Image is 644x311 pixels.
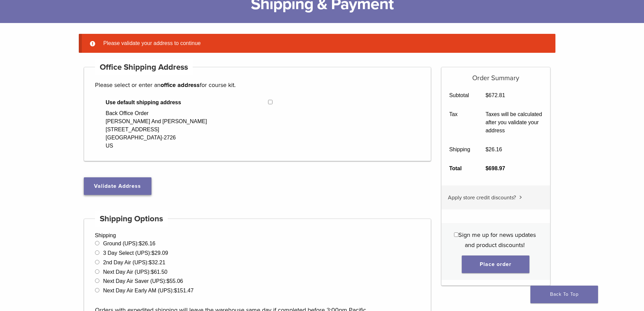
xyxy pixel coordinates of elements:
[103,269,167,275] label: Next Day Air (UPS):
[151,269,154,275] span: $
[167,278,170,284] span: $
[149,260,152,265] span: $
[167,278,183,284] bdi: 55.06
[519,196,522,199] img: caret.svg
[485,92,505,98] bdi: 672.81
[103,260,165,265] label: 2nd Day Air (UPS):
[462,256,529,273] button: Place order
[84,177,151,195] button: Validate Address
[161,81,200,89] strong: office address
[139,241,142,246] span: $
[442,159,478,178] th: Total
[95,59,193,75] h4: Office Shipping Address
[103,250,168,256] label: 3 Day Select (UPS):
[151,269,167,275] bdi: 61.50
[174,288,177,293] span: $
[103,278,183,284] label: Next Day Air Saver (UPS):
[151,250,168,256] bdi: 29.09
[485,165,488,171] span: $
[485,147,488,152] span: $
[442,86,478,105] th: Subtotal
[442,105,478,140] th: Tax
[458,231,536,249] span: Sign me up for news updates and product discounts!
[103,288,194,293] label: Next Day Air Early AM (UPS):
[485,92,488,98] span: $
[442,140,478,159] th: Shipping
[103,241,156,246] label: Ground (UPS):
[478,105,550,140] td: Taxes will be calculated after you validate your address
[174,288,194,293] bdi: 151.47
[149,260,165,265] bdi: 32.21
[530,286,598,303] a: Back To Top
[448,194,516,201] span: Apply store credit discounts?
[106,98,268,107] span: Use default shipping address
[95,211,168,227] h4: Shipping Options
[95,80,420,90] p: Please select or enter an for course kit.
[442,67,550,82] h5: Order Summary
[485,165,505,171] bdi: 698.97
[101,39,545,47] li: Please validate your address to continue
[106,109,207,150] div: Back Office Order [PERSON_NAME] And [PERSON_NAME] [STREET_ADDRESS] [GEOGRAPHIC_DATA]-2726 US
[151,250,154,256] span: $
[139,241,156,246] bdi: 26.16
[454,232,458,237] input: Sign me up for news updates and product discounts!
[485,147,502,152] bdi: 26.16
